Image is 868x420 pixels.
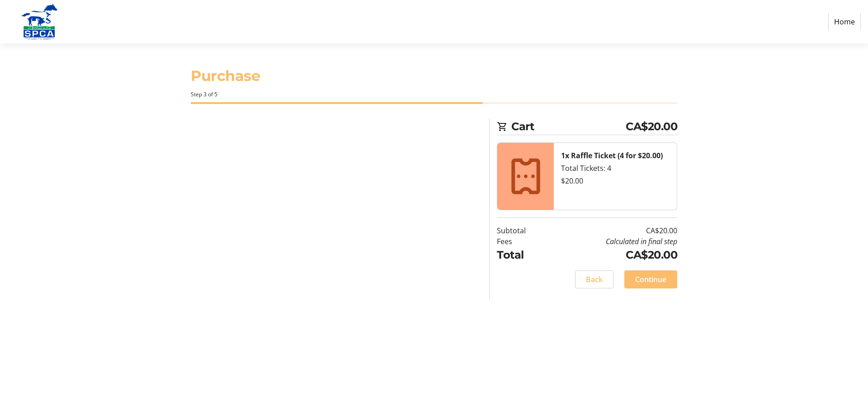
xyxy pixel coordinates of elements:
[549,236,677,247] td: Calculated in final step
[561,151,663,160] strong: 1x Raffle Ticket (4 for $20.00)
[635,274,666,285] span: Continue
[575,270,613,288] button: Back
[549,247,677,263] td: CA$20.00
[497,236,549,247] td: Fees
[561,175,670,186] div: $20.00
[191,90,677,99] div: Step 3 of 5
[511,118,626,135] span: Cart
[549,225,677,236] td: CA$20.00
[497,247,549,263] td: Total
[828,13,861,30] a: Home
[497,225,549,236] td: Subtotal
[586,274,603,285] span: Back
[626,118,677,135] span: CA$20.00
[624,270,677,288] button: Continue
[7,4,71,40] img: Alberta SPCA's Logo
[561,163,670,174] div: Total Tickets: 4
[191,65,677,87] h1: Purchase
